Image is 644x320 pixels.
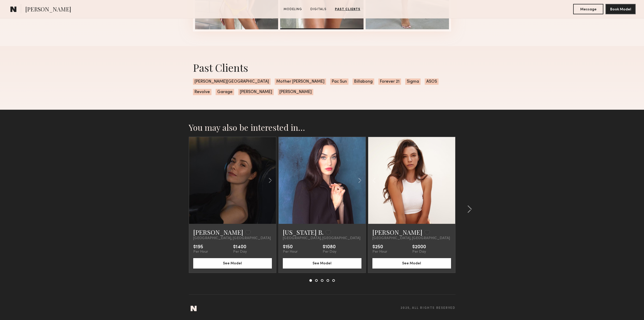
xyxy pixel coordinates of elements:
[193,245,208,250] div: $195
[378,79,401,85] span: Forever 21
[238,89,274,95] span: [PERSON_NAME]
[405,79,421,85] span: Sigma
[193,236,271,240] span: [GEOGRAPHIC_DATA], [GEOGRAPHIC_DATA]
[233,250,247,254] div: Per Day
[372,250,387,254] div: Per Hour
[372,236,450,240] span: [GEOGRAPHIC_DATA], [GEOGRAPHIC_DATA]
[193,228,243,236] a: [PERSON_NAME]
[283,261,361,265] a: See Model
[323,250,336,254] div: Per Day
[193,250,208,254] div: Per Hour
[193,261,272,265] a: See Model
[605,7,636,11] a: Book Model
[193,258,272,269] button: See Model
[283,250,298,254] div: Per Hour
[330,79,348,85] span: Pac Sun
[25,5,71,14] span: [PERSON_NAME]
[283,245,298,250] div: $150
[372,245,387,250] div: $250
[412,250,426,254] div: Per Day
[412,245,426,250] div: $2000
[283,236,360,240] span: [GEOGRAPHIC_DATA], [GEOGRAPHIC_DATA]
[193,89,211,95] span: Revolve
[189,122,455,133] h2: You may also be interested in…
[401,306,455,310] span: 2025, all rights reserved
[372,258,451,269] button: See Model
[353,79,374,85] span: Billabong
[275,79,326,85] span: Mother [PERSON_NAME]
[233,245,247,250] div: $1400
[605,4,636,14] button: Book Model
[216,89,234,95] span: Garage
[323,245,336,250] div: $1080
[372,228,422,236] a: [PERSON_NAME]
[283,228,323,236] a: [US_STATE] B.
[573,4,603,14] button: Message
[193,61,451,74] div: Past Clients
[425,79,439,85] span: ASOS
[372,261,451,265] a: See Model
[193,79,271,85] span: [PERSON_NAME][GEOGRAPHIC_DATA]
[333,7,362,12] a: Past Clients
[282,7,304,12] a: Modeling
[308,7,329,12] a: Digitals
[283,258,361,269] button: See Model
[278,89,313,95] span: [PERSON_NAME]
